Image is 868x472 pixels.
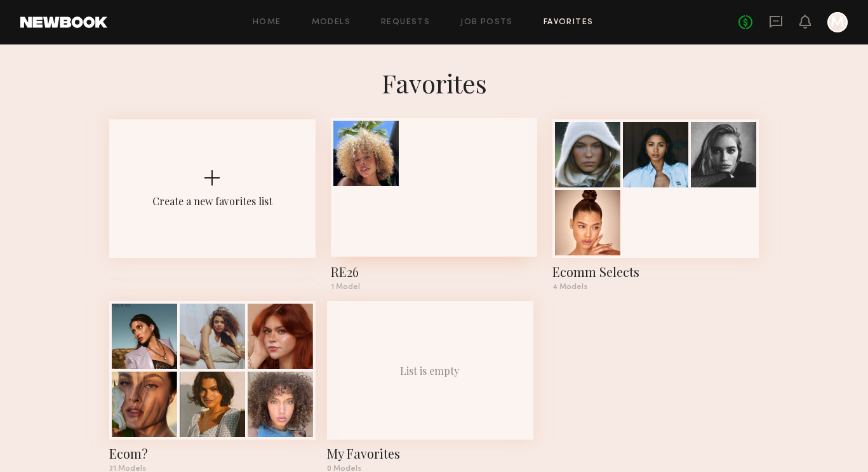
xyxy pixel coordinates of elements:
[381,18,430,27] a: Requests
[109,119,316,301] button: Create a new favorites list
[152,194,272,208] div: Create a new favorites list
[331,263,537,281] div: RE26
[331,119,537,291] a: RE261 Model
[109,445,316,462] div: Ecom?
[544,18,594,27] a: Favorites
[331,283,537,291] div: 1 Model
[327,445,533,462] div: My Favorites
[400,364,460,377] div: List is empty
[253,18,281,27] a: Home
[552,283,759,291] div: 4 Models
[552,119,759,291] a: Ecomm Selects4 Models
[460,18,513,27] a: Job Posts
[552,263,759,281] div: Ecomm Selects
[827,12,848,32] a: M
[312,18,351,27] a: Models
